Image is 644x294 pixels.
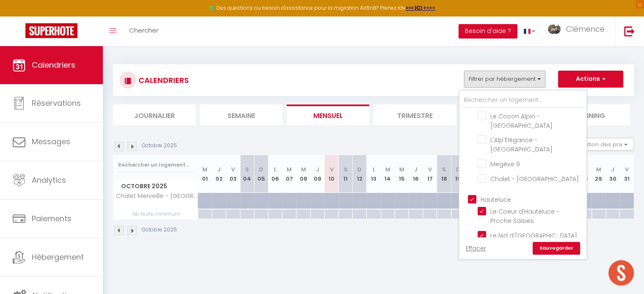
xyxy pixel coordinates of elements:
[339,155,353,193] th: 11
[428,165,432,173] abbr: V
[316,165,319,173] abbr: J
[301,165,306,173] abbr: M
[451,155,465,193] th: 19
[259,165,263,173] abbr: D
[596,165,601,173] abbr: M
[32,136,70,147] span: Messages
[566,24,605,34] span: Clémence
[547,104,630,125] li: Planning
[459,93,586,108] input: Rechercher un logement...
[490,112,553,130] span: Le Cocon Alpin - [GEOGRAPHIC_DATA]
[464,71,545,88] button: Filtrer par hébergement
[231,165,235,173] abbr: V
[287,104,369,125] li: Mensuel
[456,165,460,173] abbr: D
[414,165,417,173] abbr: J
[605,155,619,193] th: 30
[268,155,282,193] th: 06
[406,4,435,11] a: >>> ICI <<<<
[442,165,446,173] abbr: S
[385,165,390,173] abbr: M
[310,155,324,193] th: 09
[32,60,75,70] span: Calendriers
[136,71,189,90] h3: CALENDRIERS
[200,104,282,125] li: Semaine
[409,155,423,193] th: 16
[625,165,629,173] abbr: V
[274,165,276,173] abbr: L
[324,155,338,193] th: 10
[395,155,409,193] th: 15
[548,25,561,34] img: ...
[32,98,81,108] span: Réservations
[459,24,517,38] button: Besoin d'aide ?
[198,155,212,193] th: 01
[32,175,66,185] span: Analytics
[608,260,634,286] div: Ouvrir le chat
[123,16,165,46] a: Chercher
[490,160,520,168] span: Megève 9
[624,26,635,36] img: logout
[142,226,177,234] p: Octobre 2025
[490,136,553,154] span: L'Alp'Elégance - [GEOGRAPHIC_DATA]
[459,90,587,260] div: Filtrer par hébergement
[591,155,605,193] th: 29
[381,155,395,193] th: 14
[329,165,333,173] abbr: V
[373,165,375,173] abbr: L
[212,155,226,193] th: 02
[32,213,72,224] span: Paiements
[296,155,310,193] th: 08
[357,165,362,173] abbr: D
[113,180,198,192] span: Octobre 2025
[367,155,381,193] th: 13
[240,155,254,193] th: 04
[25,23,77,38] img: Super Booking
[437,155,451,193] th: 18
[202,165,207,173] abbr: M
[282,155,296,193] th: 07
[142,142,177,150] p: Octobre 2025
[226,155,240,193] th: 03
[542,16,615,46] a: ... Clémence
[490,207,559,225] span: Le Coeur d'Hauteluce - Proche Saisies
[118,157,193,173] input: Rechercher un logement...
[254,155,268,193] th: 05
[373,104,456,125] li: Trimestre
[353,155,367,193] th: 12
[217,165,221,173] abbr: J
[399,165,404,173] abbr: M
[287,165,292,173] abbr: M
[115,193,199,199] span: Chalet Merveille - [GEOGRAPHIC_DATA]
[32,252,84,262] span: Hébergement
[533,242,580,255] a: Sauvegarder
[571,138,634,151] button: Gestion des prix
[466,244,486,253] a: Effacer
[558,71,623,88] button: Actions
[245,165,249,173] abbr: S
[113,209,198,219] span: Nb Nuits minimum
[113,104,196,125] li: Journalier
[620,155,634,193] th: 31
[344,165,348,173] abbr: S
[129,26,158,35] span: Chercher
[611,165,614,173] abbr: J
[423,155,437,193] th: 17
